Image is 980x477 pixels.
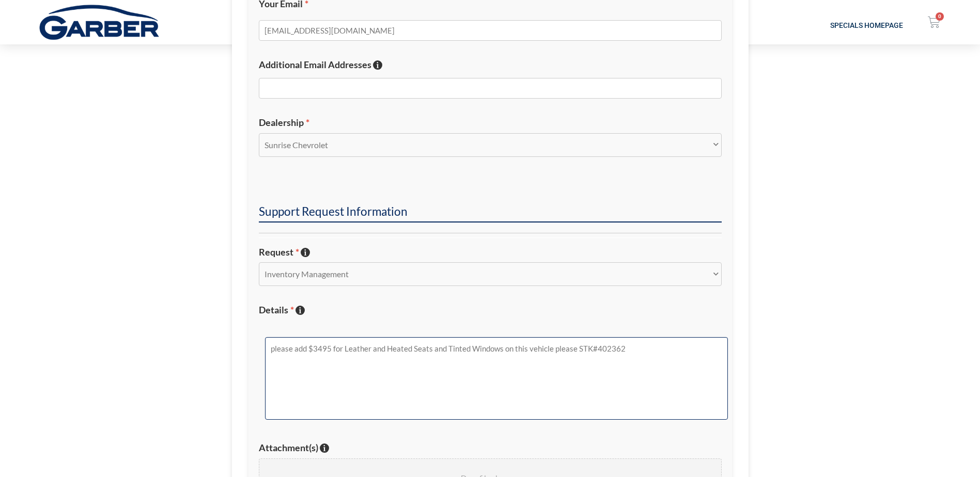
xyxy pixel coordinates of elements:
[259,442,318,453] span: Attachment(s)
[259,304,294,315] span: Details
[259,246,299,258] span: Request
[259,204,722,222] h2: Support Request Information
[259,59,371,70] span: Additional Email Addresses
[259,117,722,129] label: Dealership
